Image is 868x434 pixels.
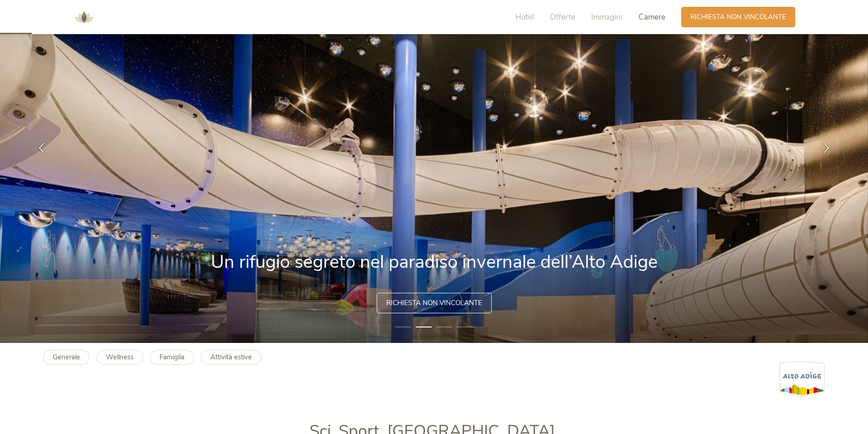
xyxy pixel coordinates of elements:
[591,12,623,22] span: Immagini
[106,352,134,362] b: Wellness
[550,12,575,22] span: Offerte
[210,352,252,362] b: Attività estive
[53,352,80,362] b: Generale
[150,350,194,365] a: Famiglia
[515,12,534,22] span: Hotel
[201,350,261,365] a: Attività estive
[96,350,143,365] a: Wellness
[70,14,98,20] a: AMONTI & LUNARIS Wellnessresort
[43,350,90,365] a: Generale
[160,352,185,362] b: Famiglia
[386,298,482,308] span: Richiesta non vincolante
[779,361,825,397] img: Alto Adige
[690,12,786,22] span: Richiesta non vincolante
[639,12,665,22] span: Camere
[70,4,98,31] img: AMONTI & LUNARIS Wellnessresort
